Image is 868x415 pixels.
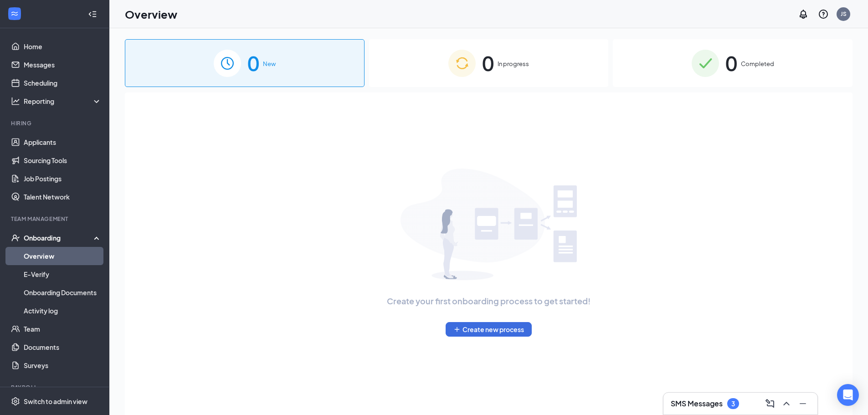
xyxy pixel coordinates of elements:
[88,10,97,19] svg: Collapse
[24,74,102,92] a: Scheduling
[798,9,809,20] svg: Notifications
[11,119,100,127] div: Hiring
[453,326,461,333] svg: Plus
[781,398,792,409] svg: ChevronUp
[446,322,532,337] button: PlusCreate new process
[263,59,276,68] span: New
[24,56,102,74] a: Messages
[387,295,591,307] span: Create your first onboarding process to get started!
[24,397,87,406] div: Switch to admin view
[11,233,20,242] svg: UserCheck
[24,302,102,320] a: Activity log
[11,384,100,391] div: Payroll
[24,151,102,169] a: Sourcing Tools
[498,59,529,68] span: In progress
[247,47,259,79] span: 0
[796,396,810,411] button: Minimize
[24,356,102,374] a: Surveys
[11,397,20,406] svg: Settings
[24,338,102,356] a: Documents
[731,400,735,408] div: 3
[11,97,20,106] svg: Analysis
[24,169,102,188] a: Job Postings
[779,396,794,411] button: ChevronUp
[763,396,777,411] button: ComposeMessage
[24,133,102,151] a: Applicants
[841,10,847,18] div: JS
[24,97,102,106] div: Reporting
[837,384,859,406] div: Open Intercom Messenger
[24,247,102,265] a: Overview
[24,233,94,242] div: Onboarding
[482,47,494,79] span: 0
[24,265,102,283] a: E-Verify
[125,6,177,22] h1: Overview
[24,283,102,302] a: Onboarding Documents
[818,9,829,20] svg: QuestionInfo
[725,47,737,79] span: 0
[24,37,102,56] a: Home
[741,59,774,68] span: Completed
[671,399,723,409] h3: SMS Messages
[11,215,100,223] div: Team Management
[24,320,102,338] a: Team
[765,398,776,409] svg: ComposeMessage
[24,188,102,206] a: Talent Network
[797,398,808,409] svg: Minimize
[10,9,19,18] svg: WorkstreamLogo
